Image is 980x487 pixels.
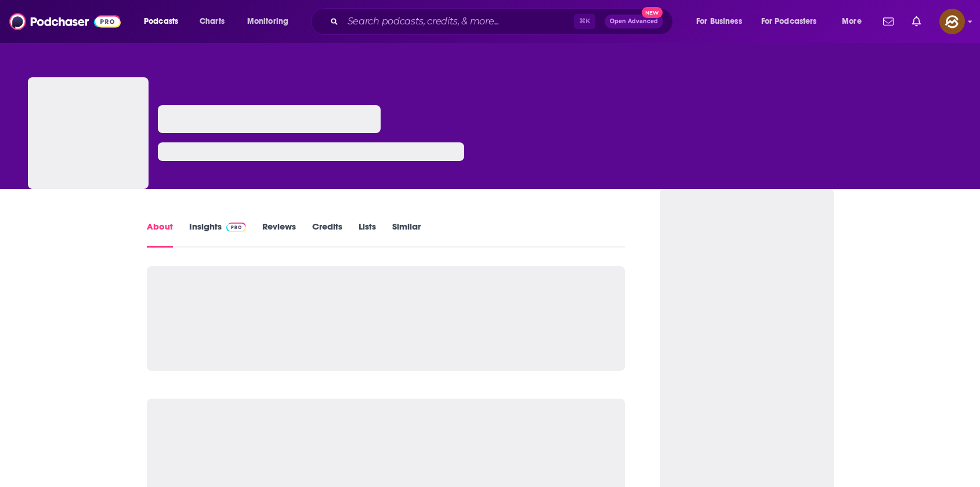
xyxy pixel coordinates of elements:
button: open menu [136,12,193,31]
a: Show notifications dropdown [907,12,925,31]
span: Open Advanced [610,19,658,24]
a: Credits [312,221,342,248]
a: About [147,221,173,248]
button: Open AdvancedNew [605,15,663,28]
button: open menu [239,12,303,31]
a: InsightsPodchaser Pro [189,221,247,248]
img: Podchaser Pro [226,223,247,232]
button: Show profile menu [939,9,965,34]
a: Lists [359,221,376,248]
button: open menu [754,12,834,31]
a: Charts [192,12,232,31]
span: New [642,7,663,18]
input: Search podcasts, credits, & more... [343,12,574,31]
span: For Business [696,13,742,30]
img: User Profile [939,9,965,34]
span: ⌘ K [574,14,595,29]
a: Similar [392,221,421,248]
a: Reviews [262,221,296,248]
button: open menu [834,12,876,31]
span: Charts [200,13,225,30]
button: open menu [688,12,757,31]
span: Podcasts [144,13,178,30]
div: Search podcasts, credits, & more... [322,8,684,35]
img: Podchaser - Follow, Share and Rate Podcasts [9,10,121,33]
span: More [842,13,862,30]
a: Show notifications dropdown [878,12,898,31]
span: Logged in as hey85204 [939,9,965,34]
span: For Podcasters [761,13,817,30]
span: Monitoring [247,13,288,30]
